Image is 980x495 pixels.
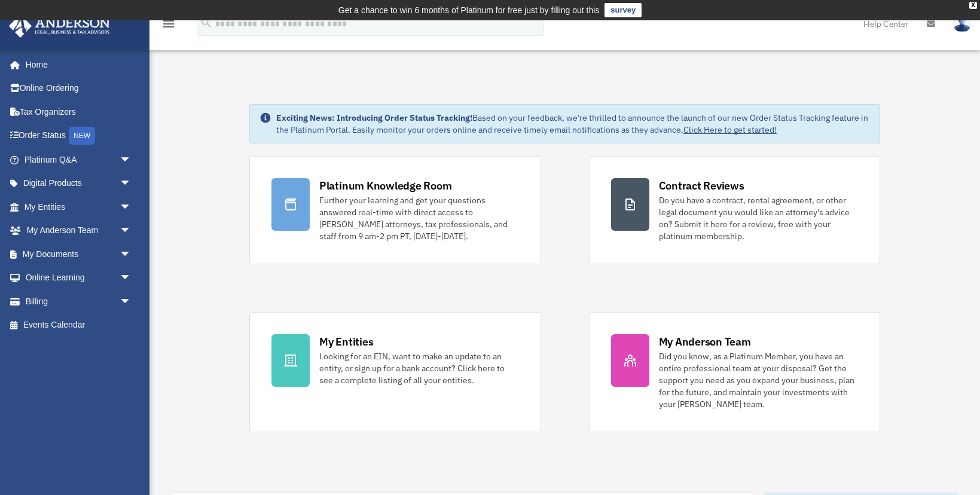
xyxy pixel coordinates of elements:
[659,194,859,242] div: Do you have a contract, rental agreement, or other legal document you would like an attorney's ad...
[8,124,149,148] a: Order StatusNEW
[200,16,213,29] i: search
[120,289,144,314] span: arrow_drop_down
[120,148,144,172] span: arrow_drop_down
[953,15,971,32] img: User Pic
[120,242,144,267] span: arrow_drop_down
[319,178,452,193] div: Platinum Knowledge Room
[659,334,751,349] div: My Anderson Team
[120,172,144,196] span: arrow_drop_down
[8,148,149,172] a: Platinum Q&Aarrow_drop_down
[319,350,519,386] div: Looking for an EIN, want to make an update to an entity, or sign up for a bank account? Click her...
[8,100,149,124] a: Tax Organizers
[8,172,149,195] a: Digital Productsarrow_drop_down
[683,124,777,135] a: Click Here to get started!
[659,350,859,410] div: Did you know, as a Platinum Member, you have an entire professional team at your disposal? Get th...
[8,53,144,77] a: Home
[276,112,870,136] div: Based on your feedback, we're thrilled to announce the launch of our new Order Status Tracking fe...
[69,127,95,145] div: NEW
[589,156,881,264] a: Contract Reviews Do you have a contract, rental agreement, or other legal document you would like...
[161,21,176,31] a: menu
[161,17,176,31] i: menu
[605,3,642,17] a: survey
[8,313,149,337] a: Events Calendar
[120,266,144,291] span: arrow_drop_down
[319,334,373,349] div: My Entities
[8,242,149,266] a: My Documentsarrow_drop_down
[8,77,149,100] a: Online Ordering
[249,156,541,264] a: Platinum Knowledge Room Further your learning and get your questions answered real-time with dire...
[276,112,472,123] strong: Exciting News: Introducing Order Status Tracking!
[8,195,149,219] a: My Entitiesarrow_drop_down
[5,14,114,38] img: Anderson Advisors Platinum Portal
[249,312,541,432] a: My Entities Looking for an EIN, want to make an update to an entity, or sign up for a bank accoun...
[969,2,977,9] div: close
[8,219,149,243] a: My Anderson Teamarrow_drop_down
[589,312,881,432] a: My Anderson Team Did you know, as a Platinum Member, you have an entire professional team at your...
[338,3,600,17] div: Get a chance to win 6 months of Platinum for free just by filling out this
[120,195,144,219] span: arrow_drop_down
[8,289,149,313] a: Billingarrow_drop_down
[8,266,149,290] a: Online Learningarrow_drop_down
[319,194,519,242] div: Further your learning and get your questions answered real-time with direct access to [PERSON_NAM...
[120,219,144,243] span: arrow_drop_down
[659,178,744,193] div: Contract Reviews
